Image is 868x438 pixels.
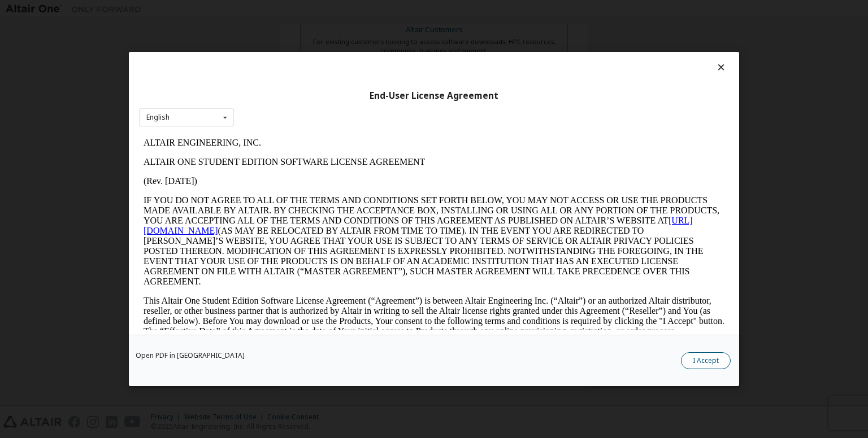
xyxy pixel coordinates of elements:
p: ALTAIR ONE STUDENT EDITION SOFTWARE LICENSE AGREEMENT [5,24,585,34]
p: (Rev. [DATE]) [5,43,585,53]
button: I Accept [681,352,731,369]
p: IF YOU DO NOT AGREE TO ALL OF THE TERMS AND CONDITIONS SET FORTH BELOW, YOU MAY NOT ACCESS OR USE... [5,62,585,154]
div: English [146,114,170,121]
a: [URL][DOMAIN_NAME] [5,82,554,102]
p: This Altair One Student Edition Software License Agreement (“Agreement”) is between Altair Engine... [5,163,585,203]
a: Open PDF in [GEOGRAPHIC_DATA] [136,352,245,359]
p: ALTAIR ENGINEERING, INC. [5,5,585,15]
div: End-User License Agreement [139,90,729,102]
